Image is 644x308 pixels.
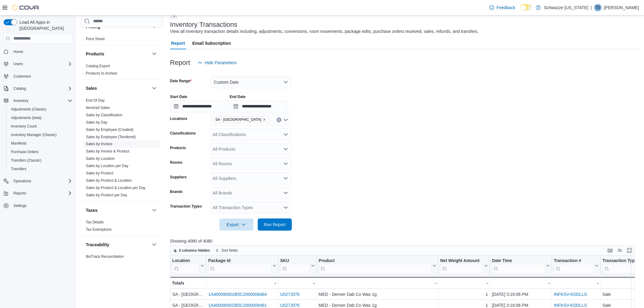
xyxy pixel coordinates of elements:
[11,202,72,209] span: Settings
[6,165,75,173] button: Transfers
[86,186,145,191] span: Sales by Product & Location per Day
[11,149,39,154] span: Purchase Orders
[258,219,292,231] button: Run Report
[170,131,196,136] label: Classifications
[86,135,136,139] a: Sales by Employee (Tendered)
[86,51,149,57] button: Products
[319,291,436,298] div: MED - Denver Dab Co Wax 1g
[607,247,614,254] button: Keyboard shortcuts
[554,258,594,264] div: Transaction #
[9,106,72,113] span: Adjustments (Classic)
[86,193,127,198] span: Sales by Product per Day
[554,303,587,308] a: INFKSV-KDDLLS
[11,85,72,92] span: Catalog
[86,71,117,75] a: Products to Archive
[213,247,240,254] button: Sort fields
[86,37,105,41] a: Price Sheet
[213,116,269,123] span: SA - Denver
[554,292,587,297] a: INFKSV-KDDLLS
[86,242,149,248] button: Traceability
[1,47,75,56] button: Home
[172,258,204,273] button: Location
[11,190,29,197] button: Reports
[86,98,105,103] span: End Of Day
[192,37,231,49] span: Email Subscription
[280,279,314,287] div: -
[9,106,49,113] a: Adjustments (Classic)
[86,64,110,68] a: Catalog Export
[554,258,599,273] button: Transaction #
[86,178,132,183] span: Sales by Product & Location
[208,279,276,287] div: -
[171,37,185,49] span: Report
[208,258,271,264] div: Package Id
[215,117,261,123] span: SA - [GEOGRAPHIC_DATA]
[208,258,271,273] div: Package URL
[11,72,72,80] span: Customers
[86,228,112,232] a: Tax Exemptions
[9,140,29,147] a: Manifests
[497,5,515,11] span: Feedback
[86,113,122,117] a: Sales by Classification
[172,258,199,273] div: Location
[9,131,72,138] span: Inventory Manager (Classic)
[86,255,124,259] a: BioTrack Reconciliation
[81,97,163,201] div: Sales
[591,4,592,11] p: |
[86,113,122,117] span: Sales by Classification
[12,5,40,11] img: Cova
[544,4,588,11] p: Schwazze [US_STATE]
[230,100,288,113] input: Press the down key to open a popover containing a calendar.
[11,73,33,80] a: Customers
[86,157,115,161] a: Sales by Location
[13,179,31,184] span: Operations
[11,132,57,137] span: Inventory Manager (Classic)
[208,303,267,308] a: 1A400090002B5C2000008461
[9,148,72,156] span: Purchase Orders
[11,107,46,112] span: Adjustments (Classic)
[13,98,28,103] span: Inventory
[9,157,44,164] a: Transfers (Classic)
[9,114,44,121] a: Adjustments (beta)
[170,189,183,194] label: Brands
[626,247,633,254] button: Enter fullscreen
[86,64,110,68] span: Catalog Export
[280,292,299,297] a: U027J076
[86,98,105,103] a: End Of Day
[86,164,128,168] a: Sales by Location per Day
[1,84,75,93] button: Catalog
[170,247,212,254] button: 3 columns hidden
[86,207,149,213] button: Taxes
[492,291,550,298] div: [DATE] 3:16:06 PM
[280,258,310,273] div: SKU URL
[170,59,190,66] h3: Report
[6,114,75,122] button: Adjustments (beta)
[86,220,104,225] span: Tax Details
[11,177,72,185] span: Operations
[86,186,145,190] a: Sales by Product & Location per Day
[263,118,266,121] button: Remove SA - Denver from selection in this group
[9,114,72,121] span: Adjustments (beta)
[9,123,39,130] a: Inventory Count
[1,96,75,105] button: Inventory
[604,4,639,11] p: [PERSON_NAME]
[86,106,110,110] a: Itemized Sales
[11,115,42,120] span: Adjustments (beta)
[440,258,483,273] div: Net Weight Amount
[81,253,163,263] div: Traceability
[487,2,518,14] a: Feedback
[170,145,186,150] label: Products
[440,279,488,287] div: -
[86,164,128,169] span: Sales by Location per Day
[283,205,288,210] button: Open list of options
[520,11,521,11] span: Dark Mode
[86,242,109,248] h3: Traceability
[616,247,624,254] button: Display options
[440,291,488,298] div: 1
[492,258,545,264] div: Date Time
[86,207,98,213] h3: Taxes
[81,62,163,79] div: Products
[9,148,41,156] a: Purchase Orders
[283,147,288,152] button: Open list of options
